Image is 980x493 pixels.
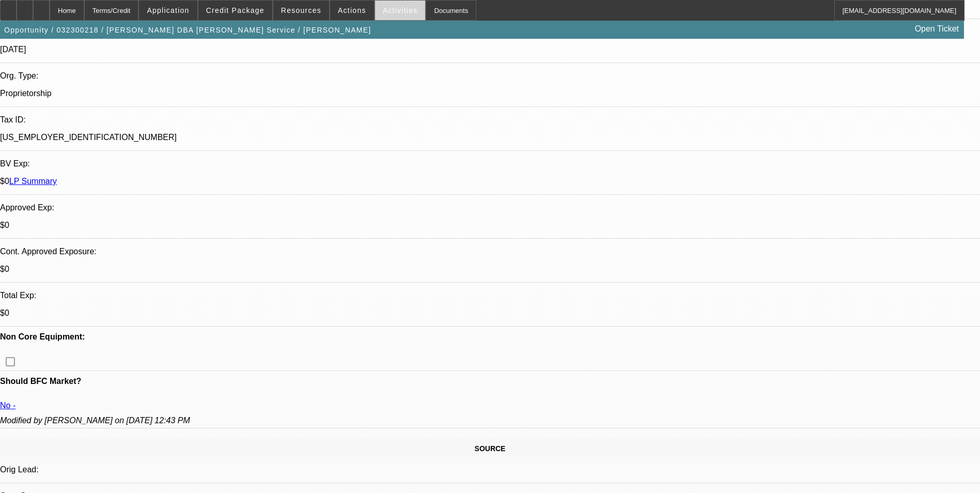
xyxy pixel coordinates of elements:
[206,6,265,14] span: Credit Package
[911,20,963,38] a: Open Ticket
[338,6,366,14] span: Actions
[273,1,329,20] button: Resources
[147,6,189,14] span: Application
[139,1,197,20] button: Application
[383,6,418,14] span: Activities
[4,26,371,34] span: Opportunity / 032300218 / [PERSON_NAME] DBA [PERSON_NAME] Service / [PERSON_NAME]
[375,1,426,20] button: Activities
[281,6,321,14] span: Resources
[330,1,374,20] button: Actions
[9,177,57,186] a: LP Summary
[475,444,506,453] span: SOURCE
[198,1,272,20] button: Credit Package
